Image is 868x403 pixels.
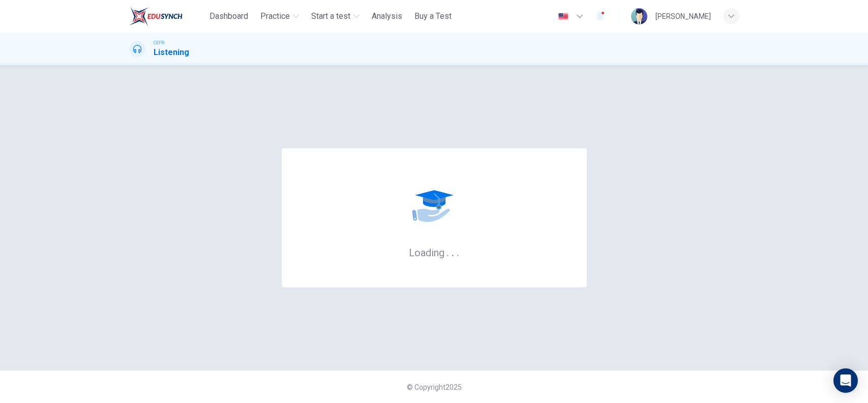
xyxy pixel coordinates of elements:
[655,10,711,22] div: [PERSON_NAME]
[456,243,460,260] h6: .
[368,7,406,25] button: Analysis
[451,243,455,260] h6: .
[631,8,647,24] img: Profile picture
[154,46,189,59] h1: Listening
[260,10,290,22] span: Practice
[205,7,252,25] button: Dashboard
[129,6,183,26] img: ELTC logo
[311,10,350,22] span: Start a test
[414,10,452,22] span: Buy a Test
[129,6,206,26] a: ELTC logo
[407,383,462,391] span: © Copyright 2025
[372,10,402,22] span: Analysis
[154,39,164,46] span: CEFR
[256,7,303,25] button: Practice
[446,243,450,260] h6: .
[409,246,460,259] h6: Loading
[557,13,570,20] img: en
[833,368,858,393] div: Open Intercom Messenger
[307,7,364,25] button: Start a test
[209,10,248,22] span: Dashboard
[410,7,456,25] button: Buy a Test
